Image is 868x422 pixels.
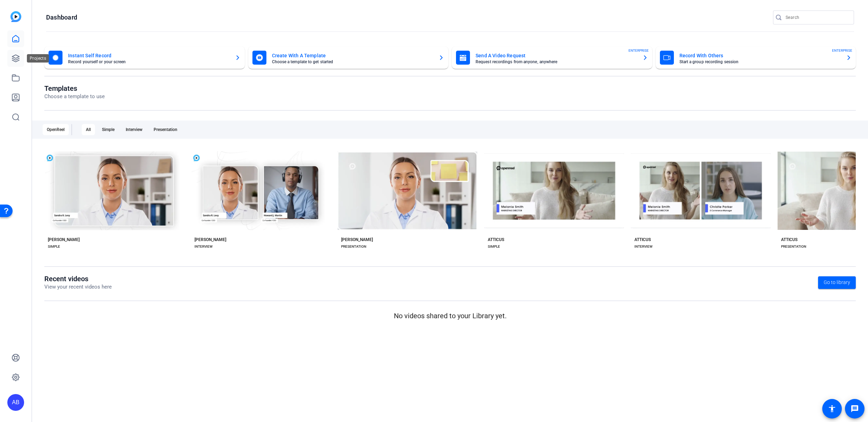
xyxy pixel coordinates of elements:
[149,124,182,135] div: Presentation
[48,244,60,249] div: SIMPLE
[68,60,229,64] mat-card-subtitle: Record yourself or your screen
[828,405,836,413] mat-icon: accessibility
[476,60,637,64] mat-card-subtitle: Request recordings from anyone, anywhere
[44,84,105,93] h1: Templates
[781,244,806,249] div: PRESENTATION
[272,51,433,60] mat-card-title: Create With A Template
[341,237,373,242] div: [PERSON_NAME]
[48,237,80,242] div: [PERSON_NAME]
[488,244,500,249] div: SIMPLE
[46,13,77,22] h1: Dashboard
[82,124,95,135] div: All
[851,405,859,413] mat-icon: message
[679,51,841,60] mat-card-title: Record With Others
[122,124,147,135] div: Interview
[818,276,856,289] a: Go to library
[27,54,49,63] div: Projects
[248,46,449,69] button: Create With A TemplateChoose a template to get started
[341,244,366,249] div: PRESENTATION
[44,275,112,283] h1: Recent videos
[488,237,504,242] div: ATTICUS
[43,124,69,135] div: OpenReel
[194,237,226,242] div: [PERSON_NAME]
[272,60,433,64] mat-card-subtitle: Choose a template to get started
[10,11,21,22] img: blue-gradient.svg
[44,311,856,321] p: No videos shared to your Library yet.
[628,48,649,53] span: ENTERPRISE
[68,51,229,60] mat-card-title: Instant Self Record
[786,13,848,22] input: Search
[98,124,119,135] div: Simple
[44,46,245,69] button: Instant Self RecordRecord yourself or your screen
[656,46,856,69] button: Record With OthersStart a group recording sessionENTERPRISE
[7,394,24,411] div: AB
[679,60,841,64] mat-card-subtitle: Start a group recording session
[781,237,797,242] div: ATTICUS
[452,46,652,69] button: Send A Video RequestRequest recordings from anyone, anywhereENTERPRISE
[476,51,637,60] mat-card-title: Send A Video Request
[634,237,651,242] div: ATTICUS
[44,283,112,291] p: View your recent videos here
[832,48,852,53] span: ENTERPRISE
[634,244,653,249] div: INTERVIEW
[194,244,213,249] div: INTERVIEW
[44,93,105,101] p: Choose a template to use
[824,279,850,286] span: Go to library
